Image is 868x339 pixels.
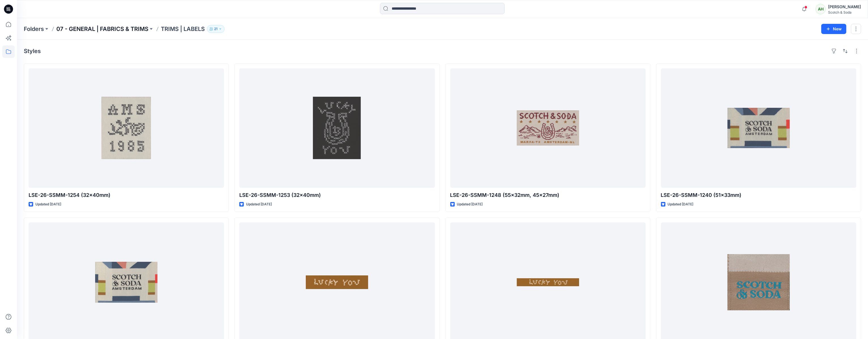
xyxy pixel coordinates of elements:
a: LSE-26-SSMM-1248 (55x32mm, 45x27mm) [450,68,646,188]
p: 21 [214,26,217,32]
a: LSE-26-SSMM-1254 (32x40mm) [29,68,224,188]
p: LSE-26-SSMM-1240 (51x33mm) [661,191,856,199]
p: Updated [DATE] [35,201,61,207]
p: LSE-26-SSMM-1248 (55x32mm, 45x27mm) [450,191,646,199]
p: TRIMS | LABELS [161,25,205,33]
button: 21 [207,25,225,33]
a: Folders [24,25,44,33]
p: Updated [DATE] [246,201,272,207]
p: Updated [DATE] [457,201,483,207]
button: New [821,24,846,34]
div: Scotch & Soda [828,10,861,14]
div: [PERSON_NAME] [828,3,861,10]
div: AH [816,4,826,14]
a: 07 - GENERAL | FABRICS & TRIMS [56,25,148,33]
p: LSE-26-SSMM-1254 (32x40mm) [29,191,224,199]
p: LSE-26-SSMM-1253 (32x40mm) [239,191,435,199]
a: LSE-26-SSMM-1240 (51x33mm) [661,68,856,188]
a: LSE-26-SSMM-1253 (32x40mm) [239,68,435,188]
h4: Styles [24,48,41,54]
p: Updated [DATE] [668,201,694,207]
